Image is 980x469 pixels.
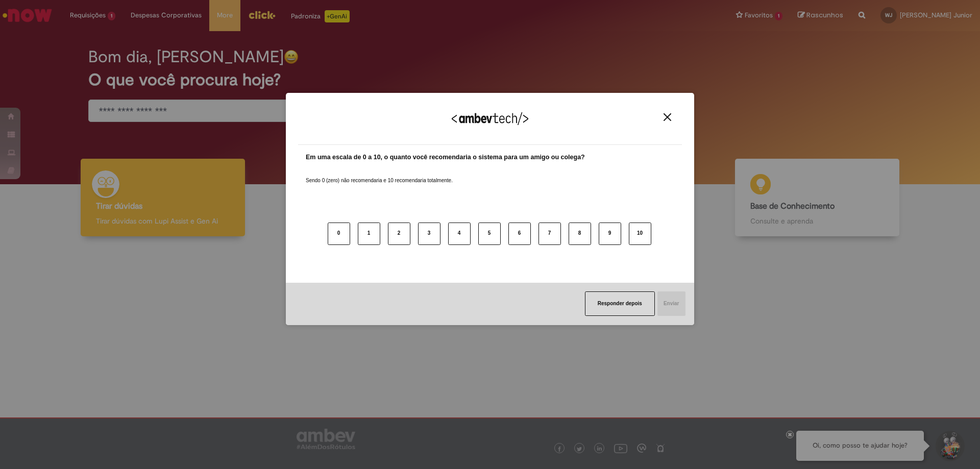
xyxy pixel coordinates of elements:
[388,223,410,245] button: 2
[328,223,350,245] button: 0
[306,153,585,162] label: Em uma escala de 0 a 10, o quanto você recomendaria o sistema para um amigo ou colega?
[599,223,621,245] button: 9
[585,291,655,316] button: Responder depois
[306,165,453,184] label: Sendo 0 (zero) não recomendaria e 10 recomendaria totalmente.
[664,113,671,121] img: Close
[418,223,440,245] button: 3
[629,223,651,245] button: 10
[660,113,674,121] button: Close
[452,112,528,125] img: Logo Ambevtech
[569,223,591,245] button: 8
[478,223,501,245] button: 5
[508,223,531,245] button: 6
[448,223,471,245] button: 4
[358,223,380,245] button: 1
[538,223,561,245] button: 7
